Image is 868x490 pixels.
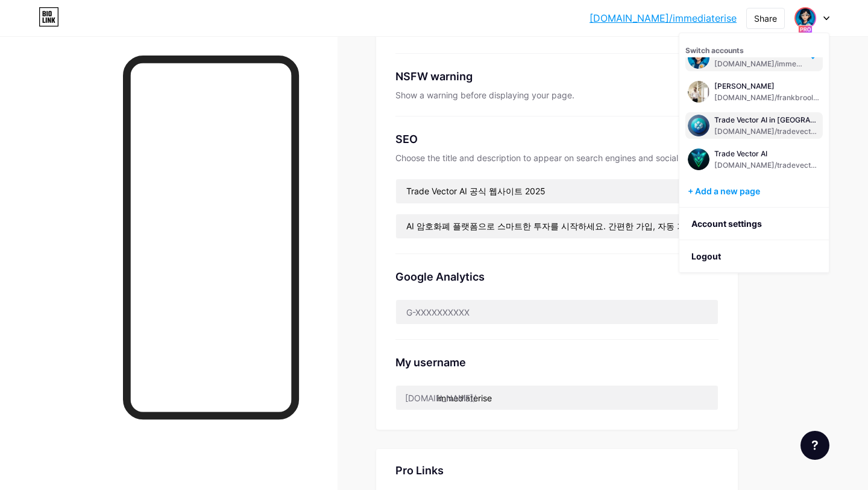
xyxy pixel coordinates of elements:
div: [DOMAIN_NAME]/ [405,392,476,404]
span: Switch accounts [685,46,744,55]
input: Description (max 160 chars) [396,214,718,238]
div: Google Analytics [395,269,719,285]
div: [DOMAIN_NAME]/immediaterise [714,59,807,69]
div: My username [395,354,719,371]
div: Trade Vector AI in [GEOGRAPHIC_DATA] [714,115,820,125]
a: [DOMAIN_NAME]/immediaterise [590,11,737,25]
img: frankbroolkk [688,47,709,69]
input: username [396,386,718,410]
div: Trade Vector AI [714,149,820,159]
div: Pro Links [395,463,444,478]
img: frankbroolkk [796,8,815,28]
div: [PERSON_NAME] [714,81,820,91]
div: Show a warning before displaying your page. [395,89,719,101]
input: Title [396,179,718,203]
img: frankbroolkk [688,148,709,170]
div: + Add a new page [688,185,823,197]
div: NSFW warning [395,68,677,84]
div: [DOMAIN_NAME]/tradevectoraiich [714,161,820,170]
div: [DOMAIN_NAME]/frankbroolkk [714,93,820,103]
div: SEO [395,131,719,147]
div: Share [754,12,777,25]
div: [DOMAIN_NAME]/tradevectoraiom [714,127,820,136]
a: Account settings [679,208,829,240]
li: Logout [679,240,829,273]
img: frankbroolkk [688,81,709,103]
img: frankbroolkk [688,115,709,136]
input: G-XXXXXXXXXX [396,300,718,324]
div: Choose the title and description to appear on search engines and social posts. [395,152,719,164]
